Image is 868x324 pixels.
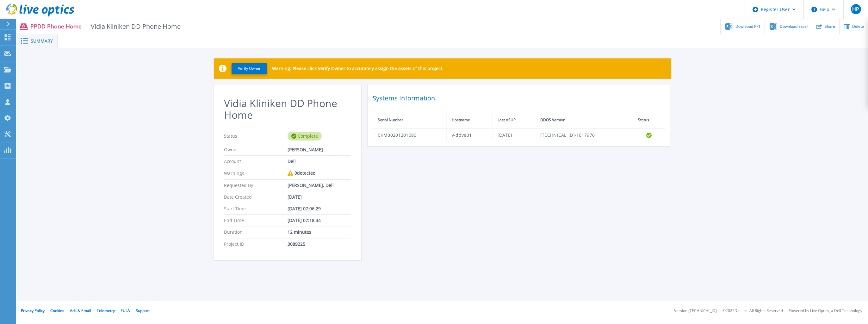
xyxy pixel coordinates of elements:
div: 3089225 [288,242,351,247]
li: © 2025 Dell Inc. All Rights Reserved [722,309,783,313]
th: Serial Number [373,111,447,129]
td: v-ddve01 [446,129,492,141]
h2: Systems Information [373,93,665,104]
a: Telemetry [97,308,115,313]
span: Download Excel [780,25,808,28]
p: PPDD Phone Home [30,23,181,30]
span: Delete [852,25,864,28]
p: Start Time [224,206,288,211]
div: [DATE] 07:06:29 [288,206,351,211]
div: [PERSON_NAME], Dell [288,183,351,188]
a: Ads & Email [70,308,91,313]
span: Download PPT [735,25,761,28]
td: [TECHNICAL_ID]-1017976 [535,129,633,141]
div: 12 minutes [288,230,351,235]
span: Share [825,25,835,28]
th: Last ASUP [492,111,535,129]
p: Duration [224,230,288,235]
p: Warning: Please click Verify Owner to accurately assign the assets of this project. [272,66,443,71]
p: Project ID [224,242,288,247]
div: [DATE] [288,195,351,200]
p: Status [224,132,288,141]
p: Owner [224,147,288,152]
div: Complete [288,132,322,141]
h2: Vidia Kliniken DD Phone Home [224,98,351,121]
span: HP [852,7,859,12]
th: Hostname [446,111,492,129]
div: Dell [288,159,351,164]
th: Status [633,111,665,129]
a: Privacy Policy [21,308,45,313]
td: [DATE] [492,129,535,141]
td: CKM00201201080 [373,129,447,141]
th: DDOS Version [535,111,633,129]
p: End Time [224,218,288,223]
span: Summary [31,39,53,43]
div: [DATE] 07:18:34 [288,218,351,223]
p: Date Created [224,195,288,200]
li: Version: [TECHNICAL_ID] [674,309,717,313]
p: Warnings [224,171,288,176]
a: Cookies [50,308,64,313]
div: [PERSON_NAME] [288,147,351,152]
p: Account [224,159,288,164]
button: Verify Owner [232,63,267,74]
div: 0 detected [288,171,351,176]
p: Requested By [224,183,288,188]
a: EULA [121,308,130,313]
a: Support [136,308,150,313]
span: Vidia Kliniken DD Phone Home [87,23,181,30]
li: Powered by Live Optics, a Dell Technology [789,309,862,313]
